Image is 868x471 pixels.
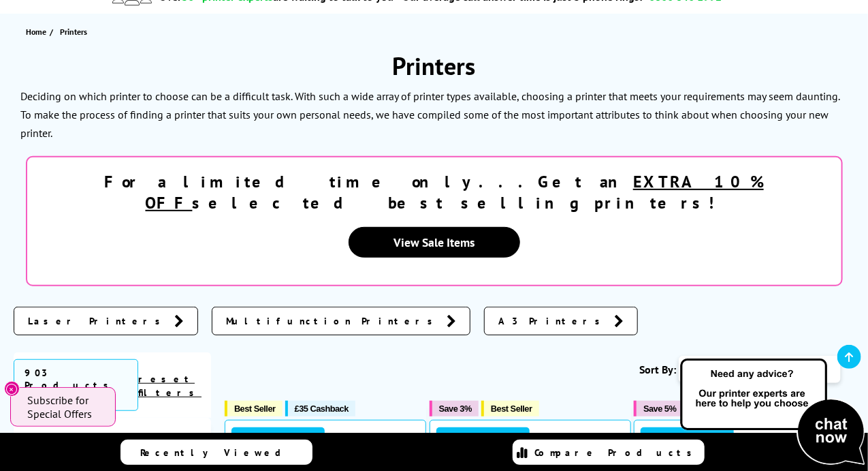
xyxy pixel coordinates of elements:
[234,404,276,414] span: Best Seller
[138,373,202,399] a: reset filters
[513,440,705,465] a: Compare Products
[484,307,638,335] a: A3 Printers
[439,404,472,414] span: Save 3%
[120,440,312,465] a: Recently Viewed
[226,314,440,328] span: Multifunction Printers
[212,307,470,335] a: Multifunction Printers
[104,171,764,213] strong: For a limited time only...Get an selected best selling printers!
[60,27,87,37] span: Printers
[146,171,765,213] u: EXTRA 10% OFF
[20,108,829,140] p: To make the process of finding a printer that suits your own personal needs, we have compiled som...
[14,50,854,82] h1: Printers
[14,307,198,335] a: Laser Printers
[430,401,479,416] button: Save 3%
[231,427,325,447] div: Our Experts Recommend
[14,359,138,411] span: 903 Products Found
[355,431,419,444] div: 15 In Stock
[28,314,167,328] span: Laser Printers
[481,401,539,416] button: Best Seller
[225,401,283,416] button: Best Seller
[27,393,102,421] span: Subscribe for Special Offers
[491,404,532,414] span: Best Seller
[498,314,607,328] span: A3 Printers
[559,431,623,444] div: 14 In Stock
[20,89,840,103] p: Deciding on which printer to choose can be a difficult task. With such a wide array of printer ty...
[643,404,676,414] span: Save 5%
[349,227,520,258] a: View Sale Items
[141,446,295,459] span: Recently Viewed
[535,446,700,459] span: Compare Products
[634,401,683,416] button: Save 5%
[285,401,355,416] button: £35 Cashback
[436,427,530,447] div: Our Experts Recommend
[295,404,349,414] span: £35 Cashback
[639,363,676,376] span: Sort By:
[26,25,50,39] a: Home
[4,381,20,397] button: Close
[677,356,868,468] img: Open Live Chat window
